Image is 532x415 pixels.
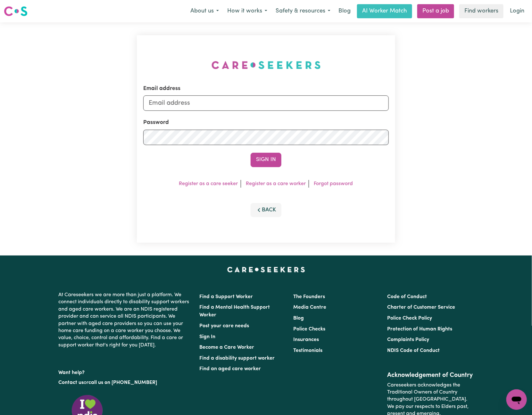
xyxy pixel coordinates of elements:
[58,367,192,376] p: Want help?
[293,316,304,321] a: Blog
[179,181,238,186] a: Register as a care seeker
[251,153,281,167] button: Sign In
[314,181,353,186] a: Forgot password
[293,327,325,332] a: Police Checks
[223,4,271,18] button: How it works
[506,389,527,410] iframe: Button to launch messaging window
[387,327,453,332] a: Protection of Human Rights
[387,371,474,379] h2: Acknowledgement of Country
[199,345,254,350] a: Become a Care Worker
[143,118,169,127] label: Password
[143,85,180,93] label: Email address
[199,334,215,339] a: Sign In
[199,294,253,299] a: Find a Support Worker
[199,305,270,318] a: Find a Mental Health Support Worker
[4,4,28,19] a: Careseekers logo
[58,380,84,385] a: Contact us
[387,348,440,353] a: NDIS Code of Conduct
[417,4,454,18] a: Post a job
[459,4,503,18] a: Find workers
[88,380,157,385] a: call us on [PHONE_NUMBER]
[506,4,528,18] a: Login
[293,337,319,342] a: Insurances
[357,4,412,18] a: AI Worker Match
[271,4,335,18] button: Safety & resources
[387,305,455,310] a: Charter of Customer Service
[335,4,354,18] a: Blog
[387,316,432,321] a: Police Check Policy
[199,323,249,329] a: Post your care needs
[251,203,281,217] button: Back
[58,377,192,389] p: or
[293,305,326,310] a: Media Centre
[186,4,223,18] button: About us
[387,294,427,299] a: Code of Conduct
[293,348,322,353] a: Testimonials
[387,337,429,342] a: Complaints Policy
[199,356,275,361] a: Find a disability support worker
[227,267,305,272] a: Careseekers home page
[143,95,389,111] input: Email address
[4,5,28,17] img: Careseekers logo
[246,181,306,186] a: Register as a care worker
[58,289,192,351] p: At Careseekers we are more than just a platform. We connect individuals directly to disability su...
[199,366,261,371] a: Find an aged care worker
[293,294,325,299] a: The Founders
